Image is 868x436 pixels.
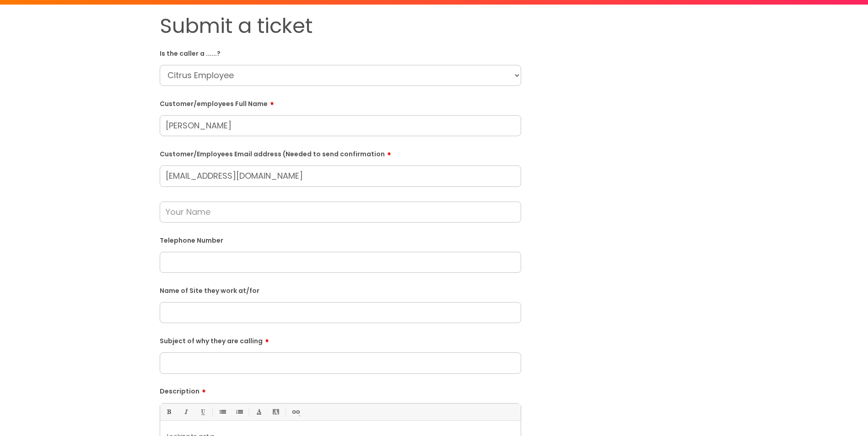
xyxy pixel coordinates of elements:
[290,406,301,418] a: Link
[216,406,228,418] a: • Unordered List (Ctrl-Shift-7)
[163,406,174,418] a: Bold (Ctrl-B)
[180,406,191,418] a: Italic (Ctrl-I)
[160,97,521,108] label: Customer/employees Full Name
[160,48,521,58] label: Is the caller a ......?
[270,406,281,418] a: Back Color
[160,14,521,38] h1: Submit a ticket
[253,406,264,418] a: Font Color
[160,165,521,186] input: Email
[160,202,521,223] input: Your Name
[160,384,521,395] label: Description
[160,235,521,245] label: Telephone Number
[197,406,208,418] a: Underline(Ctrl-U)
[160,285,521,295] label: Name of Site they work at/for
[160,147,521,158] label: Customer/Employees Email address (Needed to send confirmation
[233,406,245,418] a: 1. Ordered List (Ctrl-Shift-8)
[160,334,521,345] label: Subject of why they are calling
